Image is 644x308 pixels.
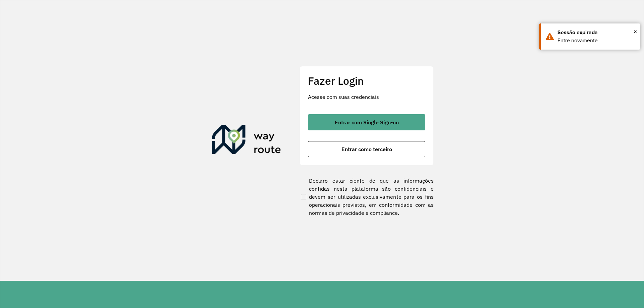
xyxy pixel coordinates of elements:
span: × [634,26,637,37]
span: Entrar com Single Sign-on [335,120,399,125]
label: Declaro estar ciente de que as informações contidas nesta plataforma são confidenciais e devem se... [300,177,434,217]
p: Acesse com suas credenciais [308,93,425,101]
div: Sessão expirada [557,28,635,37]
button: button [308,141,425,157]
span: Entrar como terceiro [341,146,392,152]
h2: Fazer Login [308,74,425,87]
img: Roteirizador AmbevTech [212,125,281,157]
button: button [308,114,425,130]
div: Entre novamente [557,37,635,45]
button: Close [634,26,637,37]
